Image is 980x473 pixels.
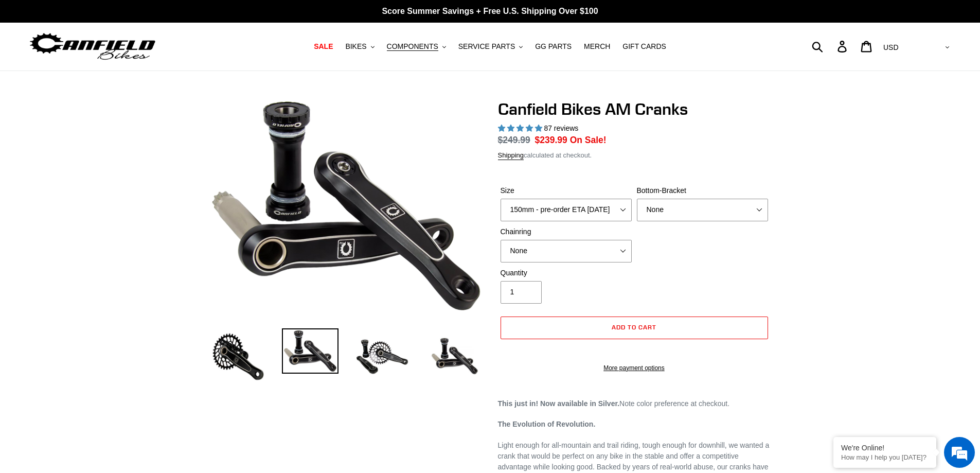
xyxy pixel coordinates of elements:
a: GG PARTS [530,40,577,54]
a: More payment options [501,363,768,373]
button: COMPONENTS [382,40,451,54]
span: COMPONENTS [387,42,438,51]
span: On Sale! [570,133,607,147]
a: Shipping [498,151,524,160]
h1: Canfield Bikes AM Cranks [498,99,771,119]
span: GG PARTS [535,42,572,51]
span: SALE [314,42,333,51]
a: GIFT CARDS [617,40,671,54]
div: We're Online! [841,444,929,452]
label: Bottom-Bracket [637,185,768,196]
div: calculated at checkout. [498,150,771,161]
strong: The Evolution of Revolution. [498,420,596,428]
a: MERCH [579,40,615,54]
img: Load image into Gallery viewer, CANFIELD-AM_DH-CRANKS [426,328,483,385]
label: Chainring [501,226,632,237]
img: Load image into Gallery viewer, Canfield Bikes AM Cranks [210,328,266,385]
span: MERCH [584,42,610,51]
img: Canfield Bikes [28,30,157,63]
a: SALE [309,40,338,54]
span: Add to cart [612,323,656,331]
span: 4.97 stars [498,124,544,132]
img: Load image into Gallery viewer, Canfield Cranks [282,328,338,374]
button: SERVICE PARTS [453,40,528,54]
p: How may I help you today? [841,453,929,461]
strong: This just in! Now available in Silver. [498,399,620,408]
label: Quantity [501,268,632,278]
span: 87 reviews [544,124,578,132]
span: GIFT CARDS [622,42,666,51]
span: $239.99 [535,135,567,145]
img: Load image into Gallery viewer, Canfield Bikes AM Cranks [354,328,411,385]
span: SERVICE PARTS [458,42,515,51]
label: Size [501,185,632,196]
input: Search [817,35,844,58]
p: Note color preference at checkout. [498,398,771,409]
button: Add to cart [501,317,768,339]
s: $249.99 [498,135,530,145]
span: BIKES [345,42,366,51]
button: BIKES [340,40,379,54]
